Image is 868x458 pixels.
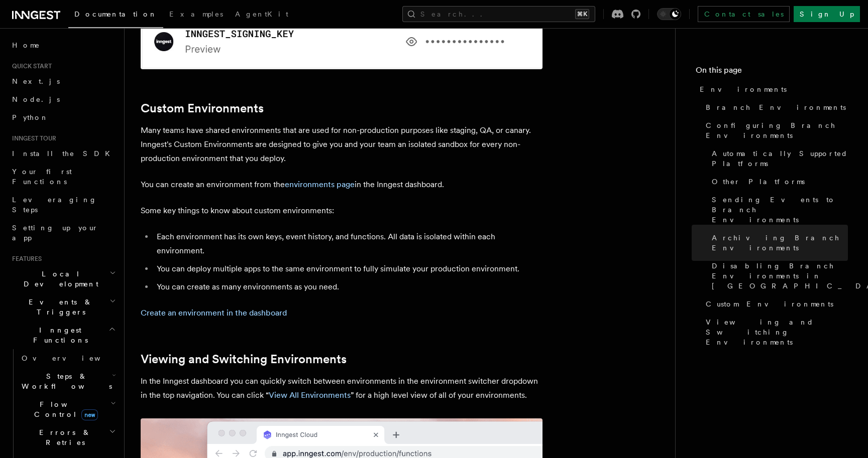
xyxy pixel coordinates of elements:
span: Branch Environments [706,102,846,112]
span: Local Development [8,269,110,289]
span: Configuring Branch Environments [706,120,848,140]
span: Events & Triggers [8,297,110,317]
a: Custom Environments [702,295,848,313]
a: environments page [285,180,355,189]
span: Examples [169,10,223,18]
span: Environments [700,84,787,94]
button: Events & Triggers [8,293,118,321]
a: Contact sales [698,6,790,22]
span: Python [12,113,49,121]
span: Install the SDK [12,149,116,158]
p: In the Inngest dashboard you can quickly switch between environments in the environment switcher ... [141,374,542,402]
a: Other Platforms [708,173,848,191]
span: Automatically Supported Platforms [712,148,848,169]
kbd: ⌘K [575,9,589,19]
a: Leveraging Steps [8,191,118,219]
button: Local Development [8,265,118,293]
span: AgentKit [235,10,288,18]
button: Toggle dark mode [657,8,681,20]
li: You can deploy multiple apps to the same environment to fully simulate your production environment. [154,262,542,276]
span: Home [12,40,40,50]
button: Steps & Workflows [18,367,118,395]
a: Custom Environments [141,101,264,115]
a: Environments [696,80,848,98]
span: Quick start [8,62,52,70]
a: Archiving Branch Environments [708,229,848,257]
span: Overview [22,354,125,362]
span: Your first Functions [12,168,72,186]
span: Viewing and Switching Environments [706,317,848,347]
a: Node.js [8,90,118,108]
a: Overview [18,349,118,367]
p: Many teams have shared environments that are used for non-production purposes like staging, QA, o... [141,123,542,166]
span: Inngest tour [8,134,56,142]
a: Python [8,108,118,126]
p: You can create an environment from the in the Inngest dashboard. [141,178,542,192]
li: Each environment has its own keys, event history, and functions. All data is isolated within each... [154,230,542,258]
span: Inngest Functions [8,325,108,345]
a: View All Environments [269,390,351,400]
a: Disabling Branch Environments in [GEOGRAPHIC_DATA] [708,257,848,295]
a: Configuring Branch Environments [702,116,848,144]
a: Sign Up [794,6,860,22]
a: Create an environment in the dashboard [141,308,287,318]
a: Viewing and Switching Environments [141,352,347,366]
span: Other Platforms [712,177,805,187]
button: Search...⌘K [402,6,595,22]
a: Viewing and Switching Environments [702,313,848,351]
span: new [81,409,98,420]
span: Custom Environments [706,299,833,309]
a: Your first Functions [8,163,118,191]
a: Sending Events to Branch Environments [708,191,848,229]
button: Inngest Functions [8,321,118,349]
a: AgentKit [229,3,294,27]
p: Some key things to know about custom environments: [141,204,542,218]
span: Flow Control [18,399,111,419]
span: Archiving Branch Environments [712,233,848,253]
span: Features [8,255,42,263]
span: Leveraging Steps [12,196,97,214]
h4: On this page [696,64,848,80]
button: Errors & Retries [18,423,118,451]
button: Flow Controlnew [18,395,118,423]
a: Home [8,36,118,54]
a: Automatically Supported Platforms [708,144,848,173]
span: Node.js [12,95,60,103]
li: You can create as many environments as you need. [154,280,542,294]
span: Next.js [12,77,60,85]
a: Setting up your app [8,219,118,247]
a: Branch Environments [702,98,848,116]
span: Sending Events to Branch Environments [712,195,848,225]
span: Documentation [74,10,157,18]
a: Install the SDK [8,144,118,163]
a: Documentation [68,3,163,28]
span: Errors & Retries [18,427,109,447]
span: Steps & Workflows [18,371,112,391]
a: Examples [163,3,229,27]
span: Setting up your app [12,224,98,242]
a: Next.js [8,72,118,90]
